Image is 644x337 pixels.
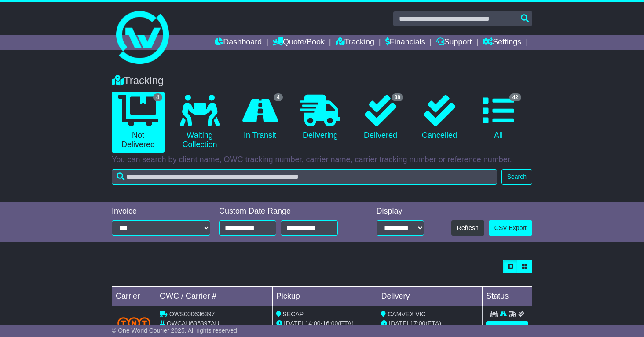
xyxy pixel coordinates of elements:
div: (ETA) [381,319,479,328]
a: Waiting Collection [173,92,226,153]
div: Display [377,207,424,216]
span: 14:00 [305,320,321,327]
td: OWC / Carrier # [156,287,273,306]
span: 17:00 [410,320,425,327]
a: Settings [483,35,521,50]
a: 4 Not Delivered [112,92,165,153]
p: You can search by client name, OWC tracking number, carrier name, carrier tracking number or refe... [112,155,532,165]
span: 4 [274,93,283,101]
td: Delivery [377,287,483,306]
button: Search [501,169,532,185]
span: OWS000636397 [169,311,215,318]
td: Pickup [272,287,377,306]
div: Invoice [112,207,210,216]
a: 4 In Transit [235,92,285,144]
td: Status [483,287,532,306]
a: 42 All [473,92,523,144]
a: CSV Export [489,220,532,236]
span: OWCAU636397AU [167,320,220,327]
button: Refresh [451,220,484,236]
span: © One World Courier 2025. All rights reserved. [112,327,239,334]
a: Quote/Book [273,35,325,50]
span: [DATE] [284,320,304,327]
a: 38 Delivered [355,92,406,144]
td: Carrier [112,287,156,306]
span: 16:00 [322,320,338,327]
span: CAMVEX VIC [388,311,425,318]
a: Cancelled [414,92,465,144]
div: - (ETA) [276,319,374,328]
div: Custom Date Range [219,207,353,216]
span: 38 [392,93,403,101]
a: Tracking [336,35,374,50]
span: [DATE] [389,320,408,327]
a: View Order [486,321,528,337]
span: 42 [509,93,521,101]
img: TNT_Domestic.png [117,317,150,329]
span: SECAP [283,311,304,318]
a: Financials [385,35,425,50]
div: Tracking [107,74,537,87]
a: Support [436,35,472,50]
a: Delivering [294,92,347,144]
span: 4 [153,93,162,101]
a: Dashboard [215,35,262,50]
